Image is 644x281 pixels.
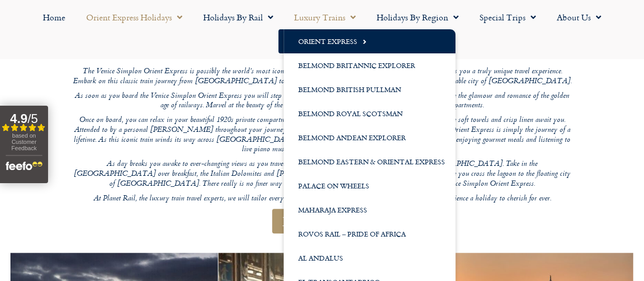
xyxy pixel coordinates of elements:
[284,102,455,126] a: Belmond Royal Scotsman
[284,150,455,174] a: Belmond Eastern & Oriental Express
[272,209,372,233] a: Enquire Now
[76,5,193,29] a: Orient Express Holidays
[469,5,546,29] a: Special Trips
[284,174,455,198] a: Palace on Wheels
[284,198,455,222] a: Maharaja Express
[72,67,573,86] p: The Venice Simplon Orient Express is possibly the world’s most iconic luxury railway journey. Thi...
[72,92,573,111] p: As soon as you board the Venice Simplon Orient Express you will step back in time to a bygone era...
[5,5,639,53] nav: Menu
[284,222,455,246] a: Rovos Rail – Pride of Africa
[284,246,455,270] a: Al Andalus
[284,126,455,150] a: Belmond Andean Explorer
[366,5,469,29] a: Holidays by Region
[72,116,573,155] p: Once on board, you can relax in your beautiful 1920s private compartment, complete with wood-pane...
[32,5,76,29] a: Home
[72,194,573,204] p: At Planet Rail, the luxury train travel experts, we will tailor every aspect of your trip from st...
[284,53,455,77] a: Belmond Britannic Explorer
[284,77,455,102] a: Belmond British Pullman
[72,160,573,189] p: As day breaks you awake to ever-changing views as you travel through [GEOGRAPHIC_DATA] towards [G...
[278,29,366,53] a: Start your Journey
[284,29,455,53] a: Orient Express
[193,5,284,29] a: Holidays by Rail
[284,5,366,29] a: Luxury Trains
[546,5,612,29] a: About Us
